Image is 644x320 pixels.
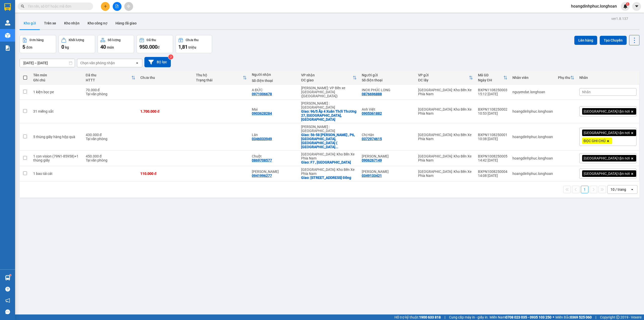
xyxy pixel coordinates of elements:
div: Ngày ĐH [478,78,503,82]
span: triệu [188,45,196,49]
div: VP gửi [418,73,469,77]
div: 0349133421 [362,174,382,178]
sup: 2 [168,54,173,59]
span: Hỗ trợ kỹ thuật: [394,314,441,320]
div: Số lượng [108,38,120,42]
img: warehouse-icon [5,20,10,25]
div: [PERSON_NAME]: VP Bến xe [GEOGRAPHIC_DATA] ([GEOGRAPHIC_DATA]) [301,86,357,98]
span: plus [104,5,107,8]
span: 1 [627,2,628,6]
div: Tại văn phòng [86,92,135,96]
div: [GEOGRAPHIC_DATA]: Kho Bến Xe Phía Nam [418,88,473,96]
div: 0905361882 [362,111,382,115]
span: 950.000 [139,44,157,50]
div: 430.000 đ [86,133,135,137]
img: warehouse-icon [5,33,10,38]
span: question-circle [5,287,10,292]
div: hoangdinhphuc.longhoan [512,172,553,176]
div: Tại văn phòng [86,158,135,162]
div: Chưa thu [186,38,198,42]
div: Số điện thoại [362,78,413,82]
div: INOX PHÚC LONG [362,88,413,92]
input: Select a date range. [20,59,75,67]
svg: open [630,187,634,191]
div: Khối lượng [69,38,84,42]
img: icon-new-feature [623,4,628,9]
span: | [595,314,596,320]
div: 110.000 đ [140,172,191,176]
div: Giao: 56-58 Hùng Vương , P6, TP Tân An, Tỉnh Long An ( Nha Khoa An Phước) [301,133,357,149]
strong: 0369 525 060 [570,315,592,319]
div: 10:38 [DATE] [478,137,507,141]
div: Tên món [33,73,81,77]
span: 40 [100,44,106,50]
span: Nhãn [582,90,591,94]
span: đơn [26,45,32,49]
span: 0 [61,44,64,50]
span: notification [5,298,10,303]
div: ver 1.8.137 [611,16,628,21]
div: Trạng thái [196,78,243,82]
img: warehouse-icon [5,275,10,280]
span: 1,81 [178,44,188,50]
div: ĐC lấy [418,78,469,82]
span: ĐỌC GHI CHÚ [584,139,606,143]
div: 14:08 [DATE] [478,174,507,178]
button: Tạo Chuyến [600,36,627,45]
div: Giao: 1 Đường Mai Hoa Thôn, Phường 2, Đà Lạt, Lâm Đồng [301,176,357,180]
button: plus [101,2,110,11]
div: 70.000 đ [86,88,135,92]
div: 15:12 [DATE] [478,92,507,96]
th: Toggle SortBy [299,71,359,84]
span: Miền Bắc [555,314,592,320]
div: 1 kiện bọc pe [33,90,81,94]
span: món [107,45,114,49]
span: [GEOGRAPHIC_DATA] tận nơi [584,171,630,176]
div: BXPN1008250004 [478,170,507,174]
span: file-add [115,5,119,8]
span: kg [65,45,69,49]
div: Chị Vân [362,154,413,158]
div: 1 con vision (79N1-85958)+1 thùng giấy [33,154,81,162]
div: 0971006678 [252,92,272,96]
button: Bộ lọc [144,57,171,67]
span: ... [335,145,338,149]
div: Chưa thu [140,76,191,80]
button: Kho gửi [20,17,40,29]
img: logo-vxr [4,3,11,11]
sup: 1 [626,2,629,6]
button: Kho nhận [60,17,84,29]
div: Mã GD [478,73,503,77]
div: 0906267149 [362,158,382,162]
div: Chị Hân [362,133,413,137]
div: [PERSON_NAME] : [GEOGRAPHIC_DATA] [301,125,357,133]
div: [GEOGRAPHIC_DATA]: Kho Bến Xe Phía Nam [418,154,473,162]
th: Toggle SortBy [475,71,510,84]
button: Chưa thu1,81 triệu [176,35,212,53]
span: hoangdinhphuc.longhoan [567,3,621,9]
div: hoangdinhphuc.longhoan [512,156,553,160]
button: Đã thu950.000đ [137,35,173,53]
div: 5 thùng giấy hàng hộp quà [33,135,81,139]
div: [GEOGRAPHIC_DATA]: Kho Bến Xe Phía Nam [418,170,473,178]
div: Đơn hàng [30,38,44,42]
div: Đã thu [147,38,156,42]
div: nguyendat.longhoan [512,90,553,94]
button: Đơn hàng5đơn [20,35,56,53]
div: Nhân viên [512,76,553,80]
span: Cung cấp máy in - giấy in: [449,314,488,320]
button: Hàng đã giao [111,17,141,29]
div: Người nhận [252,73,296,77]
div: Chọn văn phòng nhận [80,60,115,66]
span: aim [127,5,130,8]
button: file-add [113,2,122,11]
span: search [21,5,24,8]
span: [GEOGRAPHIC_DATA] tận nơi [584,156,630,161]
th: Toggle SortBy [416,71,475,84]
div: BXPN1108250002 [478,107,507,111]
span: message [5,309,10,314]
span: ⚪️ [553,316,554,318]
span: | [445,314,445,320]
div: Giao: F7 , KQH An Sơn , Phường4 nha anh [301,160,357,164]
div: 0876696888 [362,92,382,96]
